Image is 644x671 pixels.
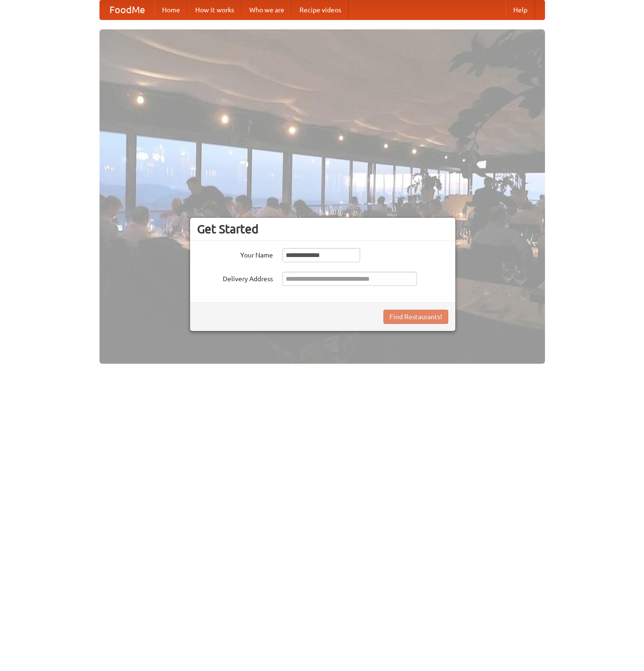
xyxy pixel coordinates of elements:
[154,0,188,19] a: Home
[242,0,292,19] a: Who we are
[100,0,154,19] a: FoodMe
[383,310,448,324] button: Find Restaurants!
[292,0,349,19] a: Recipe videos
[506,0,535,19] a: Help
[197,222,448,236] h3: Get Started
[197,248,273,260] label: Your Name
[197,272,273,284] label: Delivery Address
[188,0,242,19] a: How it works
